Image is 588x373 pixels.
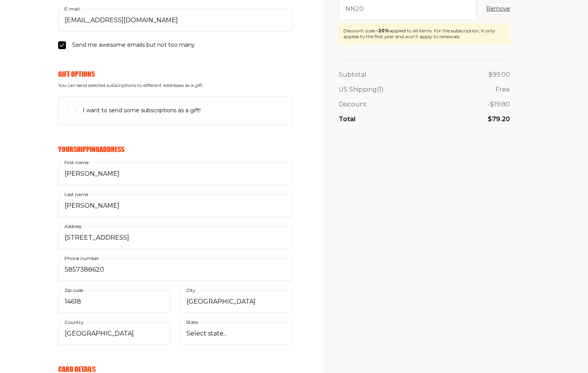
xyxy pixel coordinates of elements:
input: E-mail [58,9,292,32]
span: I want to send some subscriptions as a gift! [83,106,201,115]
p: $79.20 [488,114,510,124]
input: Phone number [58,258,292,281]
span: You can send selected subscriptions to different addresses as a gift. [58,83,292,88]
p: - $19.80 [488,99,510,110]
label: Country [63,318,85,327]
button: Remove [486,4,510,14]
input: Zip code [58,290,171,313]
label: Last name [63,190,90,199]
input: City [180,290,292,313]
p: Subtotal [339,70,366,80]
label: E-mail [63,5,81,13]
label: City [185,286,197,295]
h6: Your Shipping Address [58,145,292,154]
input: Last name [58,194,292,217]
p: $99.00 [489,70,510,80]
label: First name [63,158,90,167]
input: Address [58,226,292,249]
label: State [185,318,199,327]
label: Zip code [63,286,85,295]
p: Free [496,85,510,95]
p: US Shipping (1) [339,85,384,95]
label: Phone number [63,254,101,263]
h6: Gift Options [58,70,292,78]
p: Total [339,114,355,124]
select: Country [58,322,171,345]
input: First name [58,163,292,185]
p: Discount [339,99,367,110]
input: I want to send some subscriptions as a gift! [67,106,76,115]
label: Address [63,222,83,231]
div: Discount code: applied to all items. For the subscription, it only applies to the first year and ... [343,28,505,39]
span: - 20 % [376,28,389,34]
select: State [180,322,292,345]
span: Send me awesome emails but not too many [72,41,195,50]
input: Send me awesome emails but not too many [58,41,66,49]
